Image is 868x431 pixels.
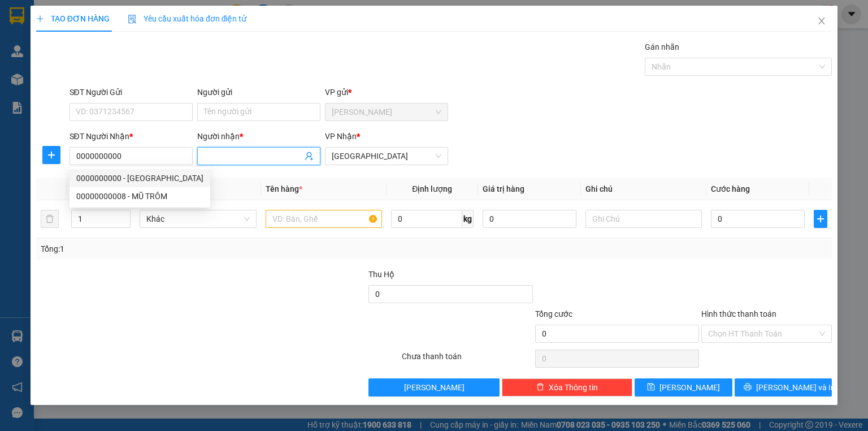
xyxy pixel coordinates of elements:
[635,378,732,396] button: save[PERSON_NAME]
[412,184,452,193] span: Định lượng
[401,350,533,370] div: Chưa thanh toán
[146,210,249,227] span: Khác
[332,148,441,165] span: Sài Gòn
[70,86,193,98] div: SĐT Người Gửi
[41,210,59,228] button: delete
[645,42,679,51] label: Gán nhãn
[368,378,499,396] button: [PERSON_NAME]
[197,130,320,143] div: Người nhận
[76,172,203,184] div: 0000000000 - [GEOGRAPHIC_DATA]
[128,15,137,24] img: icon
[325,86,448,98] div: VP gửi
[814,214,827,223] span: plus
[756,381,835,394] span: [PERSON_NAME] và In
[659,381,720,394] span: [PERSON_NAME]
[197,86,320,98] div: Người gửi
[368,270,394,279] span: Thu Hộ
[581,178,706,200] th: Ghi chú
[462,210,474,228] span: kg
[483,184,524,193] span: Giá trị hàng
[305,152,314,161] span: user-add
[585,210,702,228] input: Ghi Chú
[817,16,826,25] span: close
[70,169,210,187] div: 0000000000 - khánh nhơn
[42,146,60,164] button: plus
[536,383,544,392] span: delete
[483,210,576,228] input: 0
[711,184,750,193] span: Cước hàng
[266,184,302,193] span: Tên hàng
[76,190,203,202] div: 00000000008 - MŨ TRÔM
[502,378,632,396] button: deleteXóa Thông tin
[647,383,655,392] span: save
[535,309,572,318] span: Tổng cước
[404,381,465,394] span: [PERSON_NAME]
[36,15,44,23] span: plus
[744,383,752,392] span: printer
[41,243,336,255] div: Tổng: 1
[549,381,598,394] span: Xóa Thông tin
[814,210,827,228] button: plus
[128,14,247,23] span: Yêu cầu xuất hóa đơn điện tử
[36,14,110,23] span: TẠO ĐƠN HÀNG
[701,309,776,318] label: Hình thức thanh toán
[70,130,193,143] div: SĐT Người Nhận
[70,187,210,205] div: 00000000008 - MŨ TRÔM
[43,150,60,160] span: plus
[735,378,832,396] button: printer[PERSON_NAME] và In
[266,210,382,228] input: VD: Bàn, Ghế
[806,6,837,37] button: Close
[325,132,357,141] span: VP Nhận
[332,104,441,120] span: Phan Rang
